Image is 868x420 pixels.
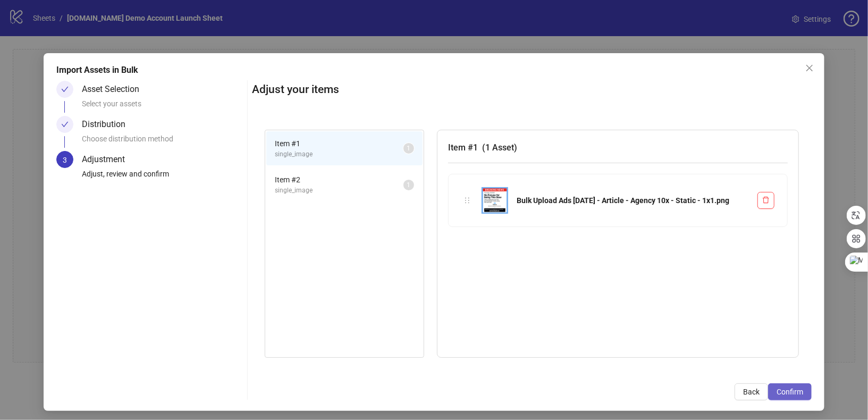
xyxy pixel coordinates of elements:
[482,142,517,153] span: ( 1 Asset )
[777,388,803,396] span: Confirm
[762,196,770,204] span: delete
[482,187,508,214] img: Bulk Upload Ads Today - Article - Agency 10x - Static - 1x1.png
[82,116,134,133] div: Distribution
[56,64,812,77] div: Import Assets in Bulk
[768,383,812,400] button: Confirm
[63,156,67,164] span: 3
[61,121,69,128] span: check
[448,141,788,154] h3: Item # 1
[275,186,403,196] span: single_image
[464,197,471,204] span: holder
[403,180,414,190] sup: 1
[743,388,760,396] span: Back
[82,81,148,98] div: Asset Selection
[82,133,243,151] div: Choose distribution method
[407,145,410,152] span: 1
[805,64,814,72] span: close
[757,192,774,209] button: Delete
[275,174,403,186] span: Item # 2
[275,149,403,159] span: single_image
[275,138,403,149] span: Item # 1
[407,181,410,189] span: 1
[252,81,812,98] h2: Adjust your items
[461,195,473,206] div: holder
[61,86,69,93] span: check
[403,143,414,154] sup: 1
[801,60,818,77] button: Close
[517,195,749,206] div: Bulk Upload Ads [DATE] - Article - Agency 10x - Static - 1x1.png
[82,98,243,116] div: Select your assets
[82,151,133,168] div: Adjustment
[735,383,768,400] button: Back
[82,168,243,186] div: Adjust, review and confirm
